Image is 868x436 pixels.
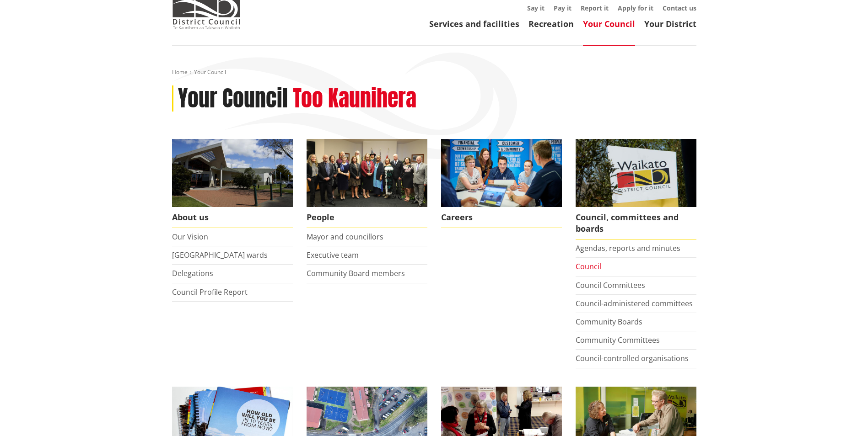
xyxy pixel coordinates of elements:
a: Our Vision [172,232,208,242]
a: Contact us [663,4,696,12]
a: Mayor and councillors [307,232,383,242]
span: People [307,207,427,228]
a: Your District [644,18,696,29]
a: Community Boards [576,317,642,327]
a: Community Board members [307,268,405,278]
span: Careers [441,207,562,228]
nav: breadcrumb [172,69,696,76]
a: Council [576,261,601,271]
a: Recreation [528,18,574,29]
a: Say it [527,4,545,12]
a: Agendas, reports and minutes [576,243,680,253]
a: 2022 Council People [307,139,427,228]
a: Council-administered committees [576,298,693,308]
a: Waikato-District-Council-sign Council, committees and boards [576,139,696,239]
img: Waikato-District-Council-sign [576,139,696,207]
a: Home [172,68,188,76]
a: Pay it [554,4,571,12]
a: Apply for it [618,4,653,12]
h1: Your Council [178,85,288,112]
a: Report it [581,4,609,12]
h2: Too Kaunihera [293,85,416,112]
span: About us [172,207,293,228]
img: 2022 Council [307,139,427,207]
a: Your Council [583,18,635,29]
a: Council Committees [576,280,645,290]
img: WDC Building 0015 [172,139,293,207]
a: Services and facilities [429,18,519,29]
span: Your Council [194,68,226,76]
a: [GEOGRAPHIC_DATA] wards [172,250,268,260]
a: WDC Building 0015 About us [172,139,293,228]
a: Careers [441,139,562,228]
a: Executive team [307,250,359,260]
iframe: Messenger Launcher [826,398,859,431]
span: Council, committees and boards [576,207,696,239]
a: Council Profile Report [172,287,248,297]
a: Council-controlled organisations [576,353,689,363]
a: Delegations [172,268,213,278]
a: Community Committees [576,335,660,345]
img: Office staff in meeting - Career page [441,139,562,207]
